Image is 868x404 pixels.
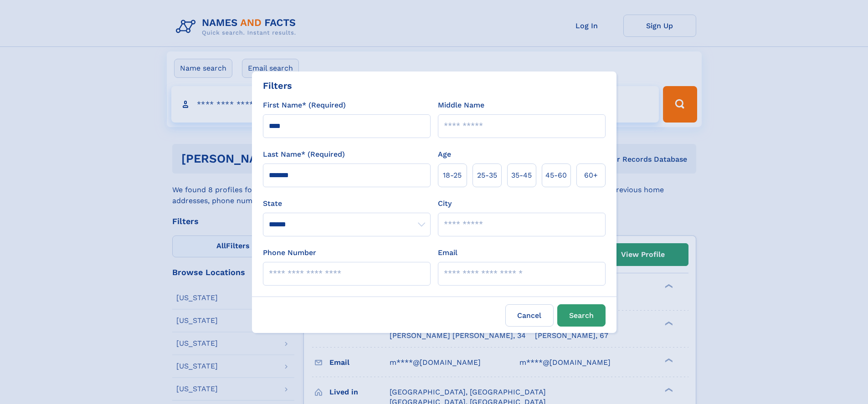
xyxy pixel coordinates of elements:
[263,79,292,92] div: Filters
[505,304,554,327] label: Cancel
[263,247,316,258] label: Phone Number
[584,170,598,181] span: 60+
[511,170,532,181] span: 35‑45
[263,149,345,160] label: Last Name* (Required)
[438,198,452,209] label: City
[443,170,462,181] span: 18‑25
[477,170,497,181] span: 25‑35
[545,170,567,181] span: 45‑60
[263,100,346,111] label: First Name* (Required)
[438,149,451,160] label: Age
[557,304,606,327] button: Search
[263,198,431,209] label: State
[438,100,484,111] label: Middle Name
[438,247,457,258] label: Email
